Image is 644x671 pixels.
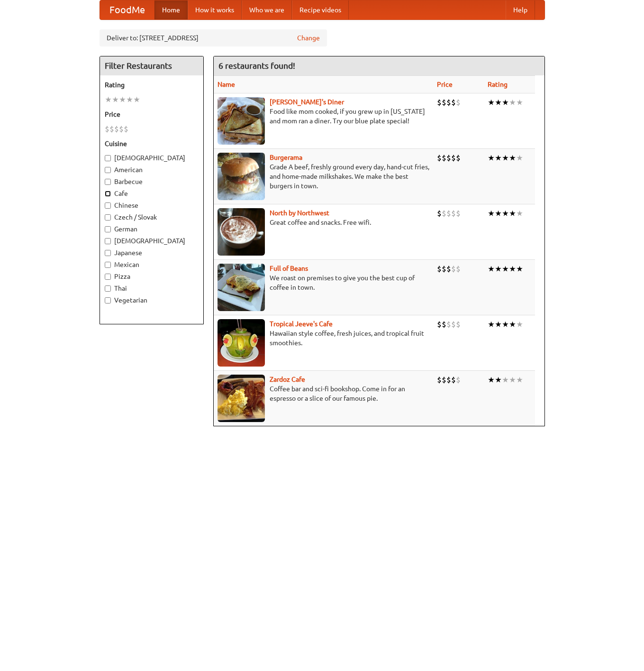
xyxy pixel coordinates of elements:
[437,375,442,385] li: $
[105,153,199,163] label: [DEMOGRAPHIC_DATA]
[105,202,111,209] input: Chinese
[509,208,516,219] li: ★
[270,98,344,106] a: [PERSON_NAME]'s Diner
[456,264,461,274] li: $
[105,191,111,197] input: Cafe
[509,375,516,385] li: ★
[270,320,333,328] a: Tropical Jeeve's Cafe
[105,179,111,185] input: Barbecue
[442,319,446,330] li: $
[112,94,119,105] li: ★
[218,329,429,348] p: Hawaiian style coffee, fresh juices, and tropical fruit smoothies.
[119,94,126,105] li: ★
[506,0,535,19] a: Help
[437,208,442,219] li: $
[218,61,295,70] ng-pluralize: 6 restaurants found!
[437,264,442,274] li: $
[105,250,111,256] input: Japanese
[502,153,509,163] li: ★
[495,208,502,219] li: ★
[292,0,349,19] a: Recipe videos
[502,264,509,274] li: ★
[242,0,292,19] a: Who we are
[451,375,456,385] li: $
[297,33,320,43] a: Change
[105,260,199,269] label: Mexican
[456,208,461,219] li: $
[133,94,140,105] li: ★
[437,153,442,163] li: $
[437,97,442,108] li: $
[188,0,242,19] a: How it works
[218,208,265,256] img: north.jpg
[270,265,308,272] a: Full of Beans
[502,208,509,219] li: ★
[105,214,111,221] input: Czech / Slovak
[105,236,199,246] label: [DEMOGRAPHIC_DATA]
[451,97,456,108] li: $
[442,208,446,219] li: $
[218,81,235,88] a: Name
[105,226,111,232] input: German
[218,153,265,200] img: burgerama.jpg
[105,155,111,161] input: [DEMOGRAPHIC_DATA]
[100,0,154,19] a: FoodMe
[516,264,523,274] li: ★
[509,97,516,108] li: ★
[451,264,456,274] li: $
[154,0,188,19] a: Home
[105,274,111,280] input: Pizza
[270,209,329,217] a: North by Northwest
[456,153,461,163] li: $
[446,97,451,108] li: $
[105,201,199,210] label: Chinese
[442,153,446,163] li: $
[509,264,516,274] li: ★
[502,97,509,108] li: ★
[451,319,456,330] li: $
[105,262,111,268] input: Mexican
[516,208,523,219] li: ★
[218,218,429,227] p: Great coffee and snacks. Free wifi.
[105,285,111,292] input: Thai
[488,319,495,330] li: ★
[488,153,495,163] li: ★
[105,165,199,175] label: American
[437,81,453,88] a: Price
[495,319,502,330] li: ★
[495,153,502,163] li: ★
[218,162,429,191] p: Grade A beef, freshly ground every day, hand-cut fries, and home-made milkshakes. We make the bes...
[105,212,199,222] label: Czech / Slovak
[446,264,451,274] li: $
[437,319,442,330] li: $
[451,153,456,163] li: $
[446,153,451,163] li: $
[270,154,302,161] a: Burgerama
[442,97,446,108] li: $
[502,319,509,330] li: ★
[218,319,265,367] img: jeeves.jpg
[218,384,429,403] p: Coffee bar and sci-fi bookshop. Come in for an espresso or a slice of our famous pie.
[509,319,516,330] li: ★
[456,319,461,330] li: $
[105,177,199,186] label: Barbecue
[105,124,109,134] li: $
[270,376,305,383] a: Zardoz Cafe
[109,124,114,134] li: $
[126,94,133,105] li: ★
[488,97,495,108] li: ★
[100,29,327,46] div: Deliver to: [STREET_ADDRESS]
[495,97,502,108] li: ★
[495,375,502,385] li: ★
[218,97,265,145] img: sallys.jpg
[488,208,495,219] li: ★
[105,110,199,119] h5: Price
[509,153,516,163] li: ★
[516,153,523,163] li: ★
[105,238,111,244] input: [DEMOGRAPHIC_DATA]
[442,264,446,274] li: $
[124,124,128,134] li: $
